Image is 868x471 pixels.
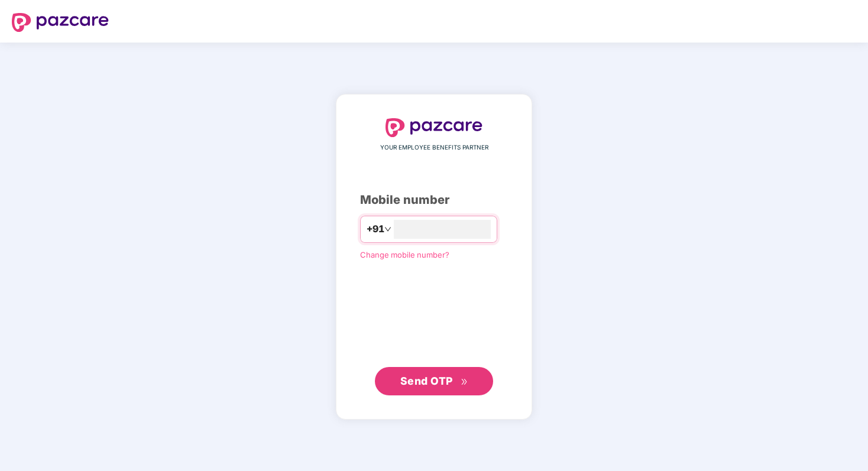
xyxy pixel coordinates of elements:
[12,13,109,32] img: logo
[360,191,508,209] div: Mobile number
[360,250,449,259] a: Change mobile number?
[375,367,493,395] button: Send OTPdouble-right
[380,143,488,152] span: YOUR EMPLOYEE BENEFITS PARTNER
[386,118,482,137] img: logo
[461,378,468,386] span: double-right
[367,222,384,236] span: +91
[384,226,391,233] span: down
[400,375,453,387] span: Send OTP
